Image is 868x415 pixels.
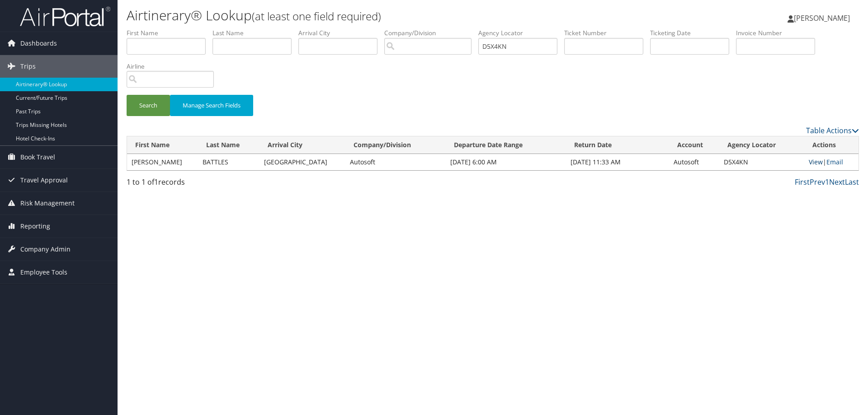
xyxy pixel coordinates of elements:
label: Agency Locator [478,28,564,37]
button: Search [127,95,170,116]
img: airportal-logo.png [20,6,110,27]
th: Company/Division [345,136,445,154]
label: First Name [127,28,212,37]
label: Ticketing Date [650,28,736,37]
td: [PERSON_NAME] [127,154,198,170]
span: Travel Approval [20,169,68,191]
th: Actions [804,136,859,154]
th: Account: activate to sort column ascending [669,136,719,154]
th: Agency Locator: activate to sort column ascending [719,136,804,154]
td: [DATE] 11:33 AM [566,154,669,170]
a: Last [845,177,859,187]
th: Arrival City: activate to sort column ascending [259,136,345,154]
th: Return Date: activate to sort column ascending [566,136,669,154]
td: BATTLES [198,154,259,170]
a: Table Actions [806,126,859,135]
td: [GEOGRAPHIC_DATA] [259,154,345,170]
label: Ticket Number [564,28,650,37]
a: Prev [810,177,825,187]
a: 1 [825,177,829,187]
span: Employee Tools [20,261,67,284]
a: Email [826,158,843,166]
td: D5X4KN [719,154,804,170]
a: [PERSON_NAME] [788,5,859,32]
td: | [804,154,859,170]
small: (at least one field required) [252,9,381,23]
label: Arrival City [298,28,384,37]
a: View [809,158,823,166]
span: 1 [154,177,158,187]
span: Reporting [20,215,50,238]
span: Book Travel [20,146,55,168]
a: First [795,177,810,187]
th: Departure Date Range: activate to sort column ascending [446,136,566,154]
th: First Name: activate to sort column ascending [127,136,198,154]
label: Airline [127,62,221,71]
td: Autosoft [669,154,719,170]
span: Dashboards [20,32,57,55]
th: Last Name: activate to sort column ascending [198,136,259,154]
div: 1 to 1 of records [127,177,300,192]
label: Invoice Number [736,28,822,37]
span: Company Admin [20,238,71,261]
span: Risk Management [20,192,75,214]
label: Last Name [212,28,298,37]
h1: Airtinerary® Lookup [127,6,615,25]
button: Manage Search Fields [170,95,253,116]
span: Trips [20,55,36,78]
td: Autosoft [345,154,445,170]
a: Next [829,177,845,187]
span: [PERSON_NAME] [794,13,850,23]
label: Company/Division [384,28,478,37]
td: [DATE] 6:00 AM [446,154,566,170]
